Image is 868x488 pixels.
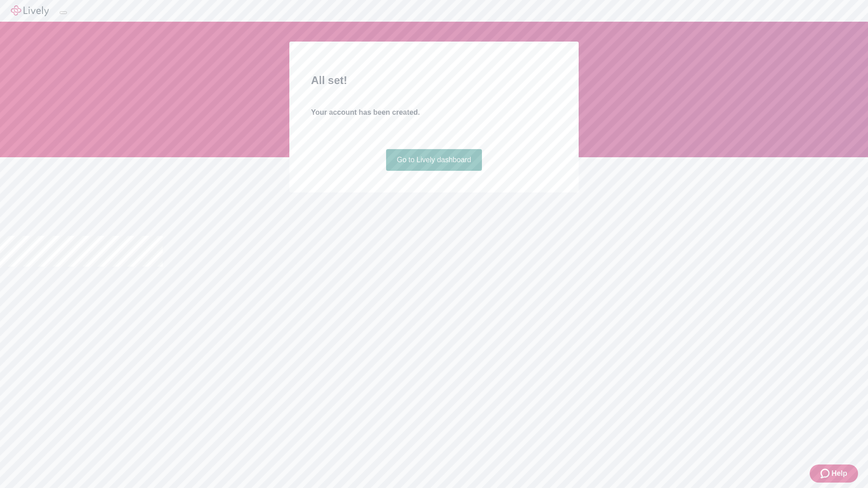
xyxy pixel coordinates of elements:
[311,107,557,118] h4: Your account has been created.
[386,149,482,171] a: Go to Lively dashboard
[831,468,847,479] span: Help
[311,72,557,89] h2: All set!
[810,465,858,483] button: Zendesk support iconHelp
[11,5,49,16] img: Lively
[821,468,831,479] svg: Zendesk support icon
[60,11,67,14] button: Log out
